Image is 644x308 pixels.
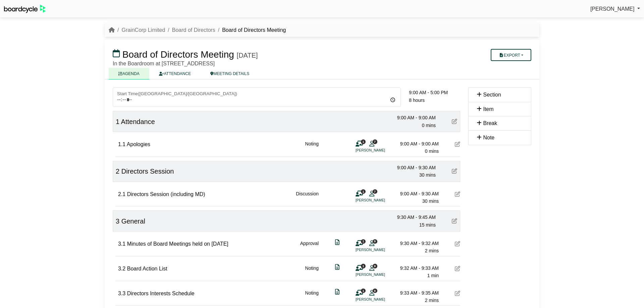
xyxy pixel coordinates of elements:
[121,218,145,225] span: General
[296,190,319,205] div: Discussion
[109,68,149,79] a: AGENDA
[127,141,150,147] span: Apologies
[389,164,436,171] div: 9:00 AM - 9:30 AM
[491,49,531,61] button: Export
[361,189,366,194] span: 1
[483,120,497,126] span: Break
[419,172,436,178] span: 30 mins
[361,139,366,144] span: 1
[425,298,439,303] span: 2 mins
[118,141,125,147] span: 1.1
[305,289,319,304] div: Noting
[127,291,195,296] span: Directors Interests Schedule
[356,147,406,153] li: [PERSON_NAME]
[121,118,155,125] span: Attendance
[356,247,406,253] li: [PERSON_NAME]
[305,264,319,280] div: Noting
[392,264,439,272] div: 9:32 AM - 9:33 AM
[116,168,119,175] span: 2
[392,289,439,297] div: 9:33 AM - 9:35 AM
[121,168,174,175] span: Directors Session
[118,266,125,271] span: 3.2
[422,198,439,204] span: 30 mins
[373,239,377,244] span: 9
[409,98,425,103] span: 8 hours
[172,27,215,33] a: Board of Directors
[300,240,319,255] div: Approval
[590,6,635,12] span: [PERSON_NAME]
[483,92,501,98] span: Section
[118,241,125,247] span: 3.1
[361,239,366,244] span: 1
[373,264,377,268] span: 9
[361,264,366,268] span: 1
[356,297,406,302] li: [PERSON_NAME]
[127,191,205,197] span: Directors Session (including MD)
[409,89,460,96] div: 9:00 AM - 5:00 PM
[483,135,494,140] span: Note
[389,114,436,121] div: 9:00 AM - 9:00 AM
[425,248,439,253] span: 2 mins
[425,148,439,154] span: 0 mins
[116,218,119,225] span: 3
[122,49,234,60] span: Board of Directors Meeting
[237,51,258,59] div: [DATE]
[392,190,439,197] div: 9:00 AM - 9:30 AM
[118,191,125,197] span: 2.1
[121,27,165,33] a: GrainCorp Limited
[392,140,439,147] div: 9:00 AM - 9:00 AM
[361,289,366,293] span: 1
[392,240,439,247] div: 9:30 AM - 9:32 AM
[149,68,201,79] a: ATTENDANCE
[127,266,167,271] span: Board Action List
[483,106,493,112] span: Item
[590,5,640,13] a: [PERSON_NAME]
[422,123,436,128] span: 0 mins
[4,5,46,13] img: BoardcycleBlackGreen-aaafeed430059cb809a45853b8cf6d952af9d84e6e89e1f1685b34bfd5cb7d64.svg
[118,291,125,296] span: 3.3
[373,139,377,144] span: 7
[356,272,406,278] li: [PERSON_NAME]
[389,213,436,221] div: 9:30 AM - 9:45 AM
[109,26,286,35] nav: breadcrumb
[201,68,259,79] a: MEETING DETAILS
[113,61,215,66] span: In the Boardroom at [STREET_ADDRESS]
[356,197,406,203] li: [PERSON_NAME]
[373,189,377,194] span: 7
[427,273,439,278] span: 1 min
[127,241,228,247] span: Minutes of Board Meetings held on [DATE]
[215,26,286,35] li: Board of Directors Meeting
[116,118,119,125] span: 1
[419,222,436,228] span: 15 mins
[373,289,377,293] span: 9
[305,140,319,155] div: Noting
